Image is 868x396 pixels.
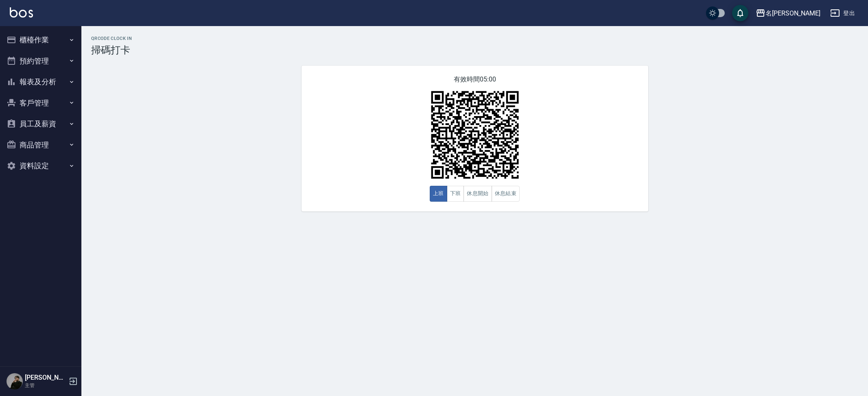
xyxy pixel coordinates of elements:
[3,29,78,51] button: 櫃檯作業
[464,186,492,202] button: 休息開始
[7,373,23,389] img: Person
[492,186,520,202] button: 休息結束
[302,66,648,211] div: 有效時間 05:00
[3,92,78,114] button: 客戶管理
[765,8,820,18] div: 名[PERSON_NAME]
[91,44,858,56] h3: 掃碼打卡
[3,71,78,92] button: 報表及分析
[10,7,33,18] img: Logo
[430,186,447,202] button: 上班
[3,134,78,156] button: 商品管理
[827,6,858,21] button: 登出
[3,155,78,176] button: 資料設定
[732,5,748,21] button: save
[91,36,858,41] h2: QRcode Clock In
[25,374,66,382] h5: [PERSON_NAME]
[25,382,66,389] p: 主管
[3,51,78,72] button: 預約管理
[447,186,464,202] button: 下班
[3,113,78,134] button: 員工及薪資
[752,5,824,22] button: 名[PERSON_NAME]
